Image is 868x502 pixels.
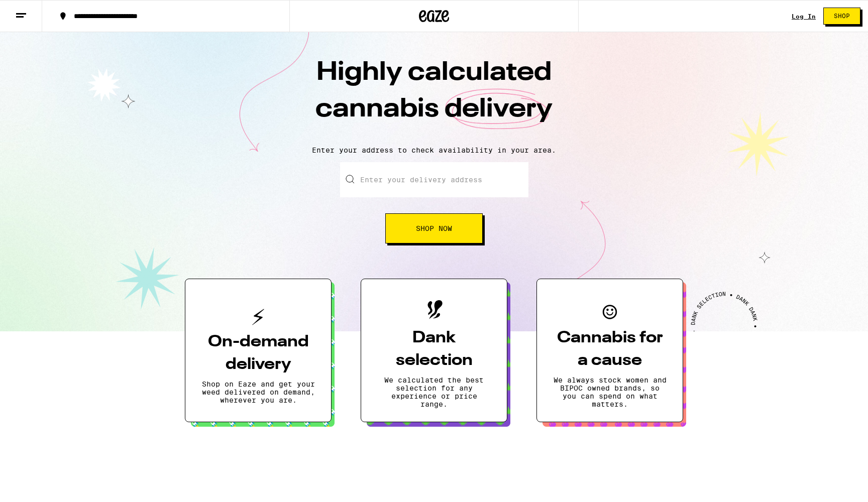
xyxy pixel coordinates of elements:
[536,279,683,422] button: Cannabis for a causeWe always stock women and BIPOC owned brands, so you can spend on what matters.
[377,327,491,372] h3: Dank selection
[10,146,858,154] p: Enter your address to check availability in your area.
[340,162,528,197] input: Enter your delivery address
[416,225,452,232] span: Shop Now
[201,331,315,376] h3: On-demand delivery
[361,279,507,422] button: Dank selectionWe calculated the best selection for any experience or price range.
[258,55,610,138] h1: Highly calculated cannabis delivery
[553,376,667,408] p: We always stock women and BIPOC owned brands, so you can spend on what matters.
[185,279,332,422] button: On-demand deliveryShop on Eaze and get your weed delivered on demand, wherever you are.
[377,376,491,408] p: We calculated the best selection for any experience or price range.
[834,13,850,19] span: Shop
[823,8,860,25] button: Shop
[385,213,483,243] button: Shop Now
[201,380,315,404] p: Shop on Eaze and get your weed delivered on demand, wherever you are.
[553,327,667,372] h3: Cannabis for a cause
[792,13,816,20] a: Log In
[816,8,868,25] a: Shop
